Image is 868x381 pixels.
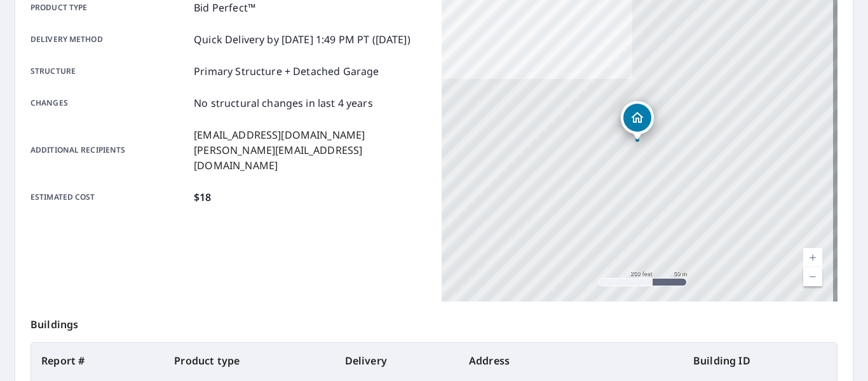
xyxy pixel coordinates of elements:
[459,343,683,378] th: Address
[194,142,426,173] p: [PERSON_NAME][EMAIL_ADDRESS][DOMAIN_NAME]
[683,343,837,378] th: Building ID
[31,301,837,342] p: Buildings
[164,343,334,378] th: Product type
[31,190,189,205] p: Estimated cost
[803,267,822,286] a: Current Level 17, Zoom Out
[31,95,189,111] p: Changes
[194,95,373,111] p: No structural changes in last 4 years
[194,64,379,79] p: Primary Structure + Detached Garage
[31,127,189,173] p: Additional recipients
[194,190,211,205] p: $18
[194,127,426,142] p: [EMAIL_ADDRESS][DOMAIN_NAME]
[621,101,654,141] div: Dropped pin, building 1, Residential property, 5500 W 84th Ter Overland Park, KS 66207
[803,248,822,267] a: Current Level 17, Zoom In
[31,32,189,47] p: Delivery method
[31,64,189,79] p: Structure
[335,343,459,378] th: Delivery
[194,32,410,47] p: Quick Delivery by [DATE] 1:49 PM PT ([DATE])
[31,343,164,378] th: Report #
